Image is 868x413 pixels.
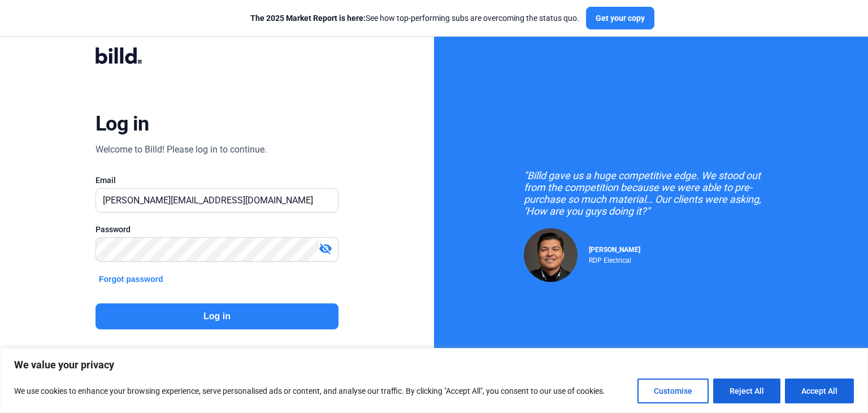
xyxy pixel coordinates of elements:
button: Accept All [785,379,854,403]
button: Get your copy [586,7,654,29]
button: Customise [637,379,709,403]
span: The 2025 Market Report is here: [250,14,366,23]
span: [PERSON_NAME] [589,246,640,254]
div: See how top-performing subs are overcoming the status quo. [250,12,579,24]
div: Welcome to Billd! Please log in to continue. [96,143,267,156]
div: Log in [96,111,149,136]
p: We use cookies to enhance your browsing experience, serve personalised ads or content, and analys... [14,384,605,398]
div: Email [96,175,338,186]
button: Reject All [713,379,780,403]
p: We value your privacy [14,358,854,372]
mat-icon: visibility_off [319,242,332,255]
div: RDP Electrical [589,254,640,264]
button: Log in [96,303,338,329]
button: Forgot password [96,273,167,285]
div: "Billd gave us a huge competitive edge. We stood out from the competition because we were able to... [524,169,778,217]
div: Password [96,224,338,235]
img: Raul Pacheco [524,228,578,282]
